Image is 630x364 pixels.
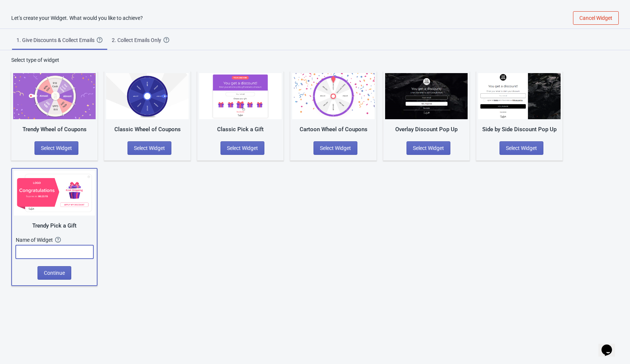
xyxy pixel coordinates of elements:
span: Select Widget [227,145,258,151]
span: Select Widget [320,145,351,151]
img: gift_game_v2.jpg [14,171,95,216]
img: regular_popup.jpg [478,73,561,119]
span: Select Widget [41,145,72,151]
span: Select Widget [134,145,165,151]
span: Select Widget [506,145,537,151]
img: classic_game.jpg [106,73,189,119]
img: cartoon_game.jpg [292,73,375,119]
img: trendy_game.png [13,73,96,119]
div: Name of Widget [16,236,55,244]
button: Select Widget [127,141,171,155]
div: Classic Pick a Gift [199,125,282,134]
button: Continue [37,266,71,280]
div: 2. Collect Emails Only [112,36,163,44]
span: Select Widget [413,145,444,151]
div: Select type of widget [11,56,619,64]
div: 1. Give Discounts & Collect Emails [16,36,97,44]
button: Select Widget [499,141,543,155]
div: Overlay Discount Pop Up [385,125,468,134]
img: gift_game.jpg [199,73,282,119]
span: Cancel Widget [579,15,612,21]
button: Select Widget [313,141,357,155]
div: Classic Wheel of Coupons [106,125,189,134]
div: Trendy Wheel of Coupons [13,125,96,134]
div: Side by Side Discount Pop Up [478,125,561,134]
button: Select Widget [34,141,78,155]
button: Select Widget [406,141,450,155]
span: Continue [44,270,65,276]
iframe: chat widget [598,334,622,357]
button: Select Widget [220,141,264,155]
div: Trendy Pick a Gift [14,222,95,230]
button: Cancel Widget [573,11,619,25]
img: full_screen_popup.jpg [385,73,468,119]
div: Cartoon Wheel of Coupons [292,125,375,134]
